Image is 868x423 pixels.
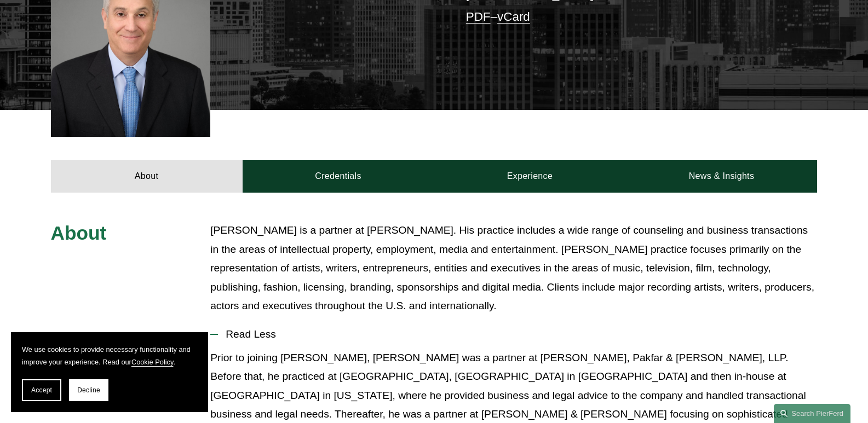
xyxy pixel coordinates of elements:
[69,379,108,401] button: Decline
[51,160,243,193] a: About
[22,343,197,368] p: We use cookies to provide necessary functionality and improve your experience. Read our .
[218,328,817,340] span: Read Less
[497,10,530,24] a: vCard
[131,358,174,366] a: Cookie Policy
[77,386,100,394] span: Decline
[210,221,817,316] p: [PERSON_NAME] is a partner at [PERSON_NAME]. His practice includes a wide range of counseling and...
[210,320,817,349] button: Read Less
[11,332,208,412] section: Cookie banner
[51,222,107,244] span: About
[625,160,817,193] a: News & Insights
[774,404,850,423] a: Search this site
[31,386,52,394] span: Accept
[434,160,626,193] a: Experience
[466,10,491,24] a: PDF
[243,160,434,193] a: Credentials
[22,379,61,401] button: Accept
